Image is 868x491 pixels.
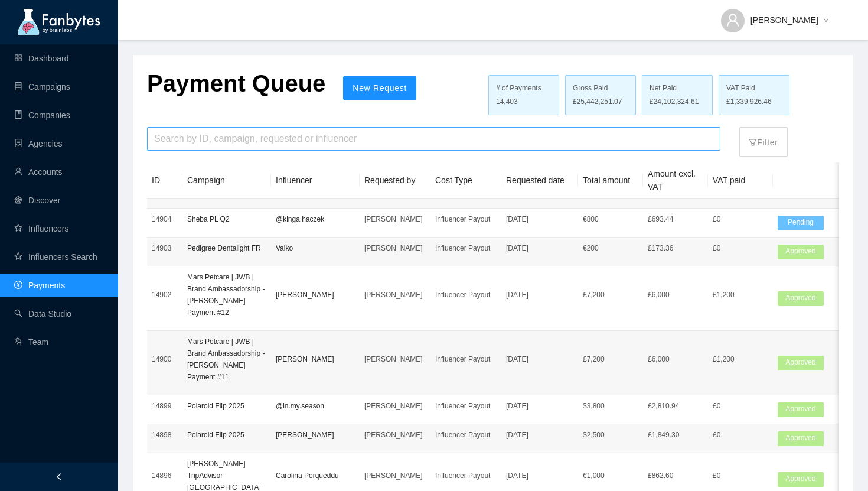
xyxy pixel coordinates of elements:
span: Approved [778,245,824,259]
p: @in.my.season [276,400,355,412]
span: £24,102,324.61 [650,96,699,108]
p: Filter [749,130,778,149]
div: VAT Paid [726,83,782,94]
span: £1,339,926.46 [726,96,772,108]
p: 14899 [152,400,178,412]
p: Polaroid Flip 2025 [187,400,266,412]
th: Cost Type [430,162,501,199]
th: Total amount [578,162,643,199]
a: usergroup-addTeam [14,337,48,347]
p: £0 [713,429,768,441]
a: radar-chartDiscover [14,196,60,205]
p: [DATE] [506,429,573,441]
p: Influencer Payout [435,400,497,412]
span: user [726,13,740,27]
th: VAT paid [708,162,773,199]
p: [PERSON_NAME] [364,429,426,441]
a: containerAgencies [14,139,63,148]
a: databaseCampaigns [14,82,70,92]
span: 14,403 [496,96,518,108]
p: £0 [713,213,768,225]
span: Approved [778,291,824,306]
p: 14902 [152,289,178,301]
p: Payment Queue [147,69,325,97]
p: [PERSON_NAME] [364,289,426,301]
span: filter [749,138,757,147]
a: pay-circlePayments [14,281,65,290]
span: [PERSON_NAME] [750,14,818,27]
div: Net Paid [650,83,705,94]
th: Requested date [501,162,578,199]
p: £173.36 [648,242,703,254]
p: [DATE] [506,242,573,254]
p: Carolina Porqueddu [276,470,355,482]
p: [PERSON_NAME] [364,470,426,482]
button: filterFilter [739,127,787,157]
p: @kinga.haczek [276,213,355,225]
p: £0 [713,242,768,254]
p: [DATE] [506,289,573,301]
span: down [823,17,829,24]
span: New Request [353,83,407,93]
p: [PERSON_NAME] [364,213,426,225]
span: Approved [778,356,824,370]
p: 14898 [152,429,178,441]
th: Requested by [360,162,430,199]
th: Amount excl. VAT [643,162,708,199]
div: # of Payments [496,83,552,94]
p: £0 [713,400,768,412]
p: [DATE] [506,470,573,482]
p: [PERSON_NAME] [276,353,355,365]
th: ID [147,162,182,199]
p: Polaroid Flip 2025 [187,429,266,441]
p: £1,200 [713,353,768,365]
p: £6,000 [648,289,703,301]
p: Influencer Payout [435,242,497,254]
div: Gross Paid [573,83,628,94]
span: £25,442,251.07 [573,96,622,108]
p: Influencer Payout [435,429,497,441]
p: £693.44 [648,213,703,225]
p: [PERSON_NAME] [364,242,426,254]
p: Pedigree Dentalight FR [187,242,266,254]
th: Campaign [182,162,271,199]
p: 14903 [152,242,178,254]
p: £ 7,200 [583,353,638,365]
a: starInfluencers [14,224,68,233]
p: Mars Petcare | JWB | Brand Ambassadorship - [PERSON_NAME] Payment #12 [187,271,266,318]
p: $ 3,800 [583,400,638,412]
p: Influencer Payout [435,470,497,482]
th: Influencer [271,162,360,199]
button: New Request [343,76,416,100]
p: Influencer Payout [435,213,497,225]
p: £862.60 [648,470,703,482]
span: Approved [778,402,824,417]
a: userAccounts [14,167,63,177]
span: Pending [778,216,824,230]
p: [DATE] [506,400,573,412]
span: Approved [778,431,824,446]
button: [PERSON_NAME]down [712,6,838,25]
p: Influencer Payout [435,353,497,365]
p: € 800 [583,213,638,225]
a: starInfluencers Search [14,252,97,262]
p: [DATE] [506,353,573,365]
p: £ 7,200 [583,289,638,301]
p: £6,000 [648,353,703,365]
p: € 1,000 [583,470,638,482]
p: 14904 [152,213,178,225]
span: Approved [778,472,824,487]
p: Vaiko [276,242,355,254]
p: £0 [713,470,768,482]
p: £1,200 [713,289,768,301]
p: [DATE] [506,213,573,225]
a: searchData Studio [14,309,71,318]
p: 14900 [152,353,178,365]
p: € 200 [583,242,638,254]
p: [PERSON_NAME] [276,289,355,301]
p: Sheba PL Q2 [187,213,266,225]
p: £1,849.30 [648,429,703,441]
p: [PERSON_NAME] [364,400,426,412]
p: £2,810.94 [648,400,703,412]
p: 14896 [152,470,178,482]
